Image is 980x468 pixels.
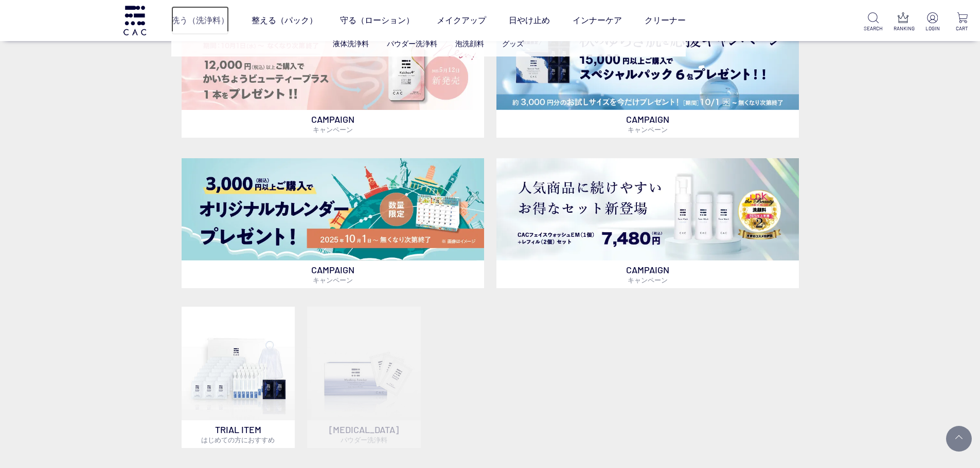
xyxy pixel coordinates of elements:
[122,6,148,35] img: logo
[953,12,972,32] a: CART
[496,260,799,288] p: CAMPAIGN
[923,25,942,32] p: LOGIN
[307,307,421,448] a: [MEDICAL_DATA]パウダー洗浄料
[182,7,484,109] img: 腸活お試しキャンペーン
[573,6,622,35] a: インナーケア
[496,7,799,137] a: スペシャルパックお試しプレゼント スペシャルパックお試しプレゼント CAMPAIGNキャンペーン
[387,40,437,48] a: パウダー洗浄料
[182,307,295,448] a: トライアルセット TRIAL ITEMはじめての方におすすめ
[313,276,353,284] span: キャンペーン
[953,25,972,32] p: CART
[252,6,317,35] a: 整える（パック）
[182,158,484,260] img: カレンダープレゼント
[313,125,353,134] span: キャンペーン
[502,40,524,48] a: グッズ
[333,40,369,48] a: 液体洗浄料
[496,158,799,288] a: フェイスウォッシュ＋レフィル2個セット フェイスウォッシュ＋レフィル2個セット CAMPAIGNキャンペーン
[509,6,550,35] a: 日やけ止め
[341,436,387,444] span: パウダー洗浄料
[628,276,668,284] span: キャンペーン
[182,307,295,420] img: トライアルセット
[182,7,484,137] a: 腸活お試しキャンペーン 腸活お試しキャンペーン CAMPAIGNキャンペーン
[894,12,913,32] a: RANKING
[171,6,229,35] a: 洗う（洗浄料）
[437,6,486,35] a: メイクアップ
[864,12,883,32] a: SEARCH
[923,12,942,32] a: LOGIN
[182,110,484,138] p: CAMPAIGN
[182,420,295,448] p: TRIAL ITEM
[894,25,913,32] p: RANKING
[496,158,799,260] img: フェイスウォッシュ＋レフィル2個セット
[628,125,668,134] span: キャンペーン
[496,110,799,138] p: CAMPAIGN
[307,420,421,448] p: [MEDICAL_DATA]
[864,25,883,32] p: SEARCH
[496,7,799,109] img: スペシャルパックお試しプレゼント
[340,6,414,35] a: 守る（ローション）
[201,436,275,444] span: はじめての方におすすめ
[182,260,484,288] p: CAMPAIGN
[645,6,686,35] a: クリーナー
[455,40,484,48] a: 泡洗顔料
[182,158,484,288] a: カレンダープレゼント カレンダープレゼント CAMPAIGNキャンペーン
